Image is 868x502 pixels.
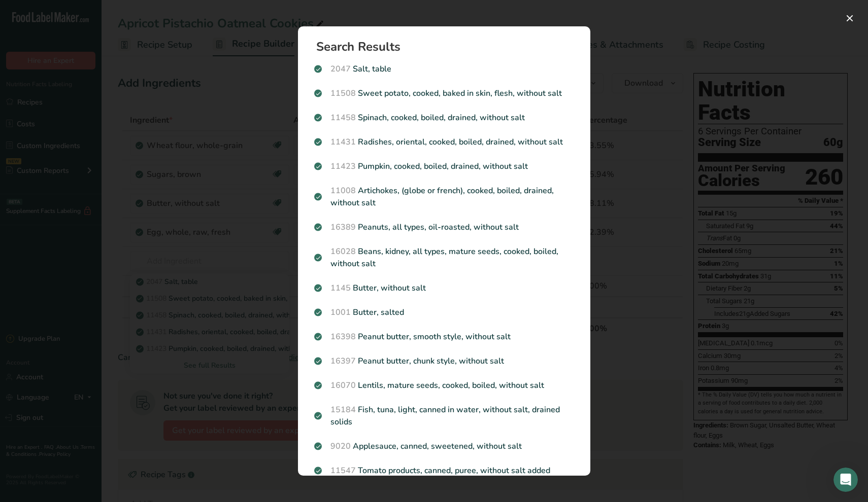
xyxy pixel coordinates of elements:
span: 16389 [330,222,356,233]
span: 11431 [330,136,356,148]
p: Butter, salted [314,306,574,318]
span: 16397 [330,355,356,367]
p: Salt, table [314,63,574,75]
p: Fish, tuna, light, canned in water, without salt, drained solids [314,404,574,428]
p: Beans, kidney, all types, mature seeds, cooked, boiled, without salt [314,245,574,270]
span: 16070 [330,380,356,391]
span: 15184 [330,404,356,415]
p: Applesauce, canned, sweetened, without salt [314,440,574,452]
p: Spinach, cooked, boiled, drained, without salt [314,112,574,124]
p: Sweet potato, cooked, baked in skin, flesh, without salt [314,87,574,99]
span: 11508 [330,88,356,99]
p: Peanut butter, smooth style, without salt [314,331,574,343]
p: Peanuts, all types, oil-roasted, without salt [314,221,574,233]
span: 2047 [330,63,351,75]
span: 16398 [330,331,356,342]
p: Pumpkin, cooked, boiled, drained, without salt [314,160,574,172]
p: Radishes, oriental, cooked, boiled, drained, without salt [314,136,574,148]
span: 11458 [330,112,356,123]
span: 11008 [330,185,356,196]
p: Peanut butter, chunk style, without salt [314,355,574,367]
span: 11423 [330,161,356,172]
p: Tomato products, canned, puree, without salt added [314,464,574,477]
p: Butter, without salt [314,282,574,294]
iframe: Intercom live chat [833,468,858,492]
span: 16028 [330,246,356,257]
span: 1001 [330,307,351,318]
p: Artichokes, (globe or french), cooked, boiled, drained, without salt [314,185,574,209]
span: 11547 [330,465,356,476]
span: 1145 [330,282,351,294]
span: 9020 [330,441,351,452]
p: Lentils, mature seeds, cooked, boiled, without salt [314,379,574,391]
h1: Search Results [316,41,580,53]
